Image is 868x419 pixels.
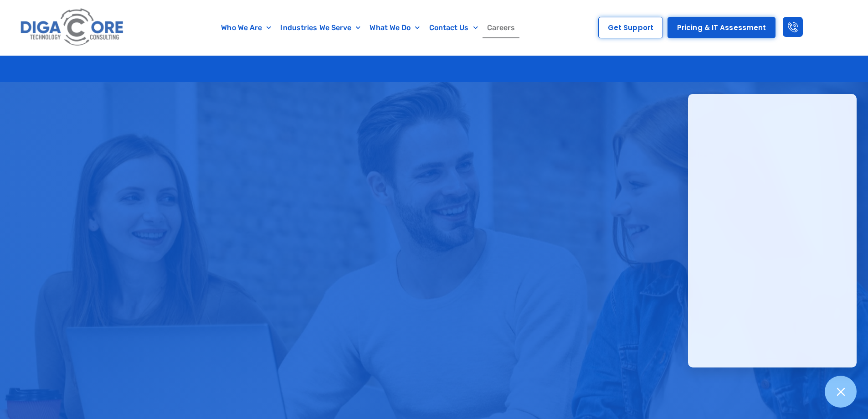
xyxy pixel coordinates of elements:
[668,17,776,38] a: Pricing & IT Assessment
[483,17,520,38] a: Careers
[216,17,276,38] a: Who We Are
[18,5,127,51] img: Digacore logo 1
[276,17,365,38] a: Industries We Serve
[677,24,766,31] span: Pricing & IT Assessment
[598,17,663,38] a: Get Support
[688,94,857,367] iframe: Chatgenie Messenger
[425,17,483,38] a: Contact Us
[608,24,653,31] span: Get Support
[365,17,424,38] a: What We Do
[171,17,566,38] nav: Menu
